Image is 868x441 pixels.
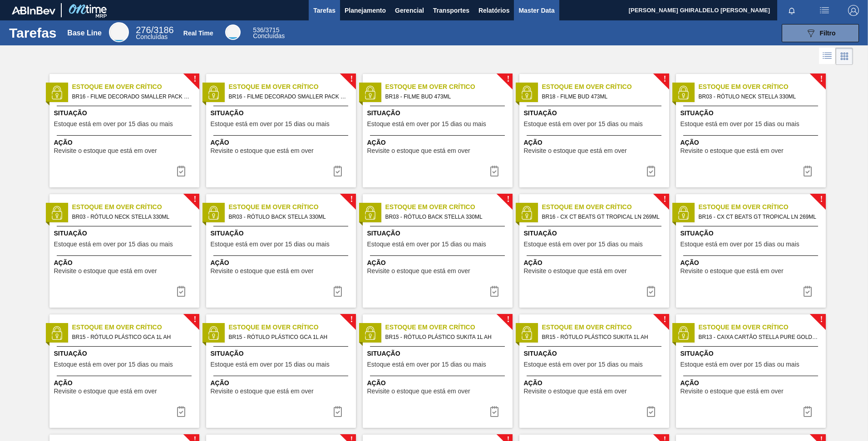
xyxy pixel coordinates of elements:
[520,86,533,99] img: status
[542,332,662,342] span: BR15 - RÓTULO PLÁSTICO SUKITA 1L AH
[363,86,377,99] img: status
[12,6,55,15] img: TNhmsLtSVTkK8tSr43FrP2fwEKptu5GPRR3wAAAABJRU5ErkJggg==
[72,332,192,342] span: BR15 - RÓTULO PLÁSTICO GCA 1L AH
[524,241,643,248] span: Estoque está em over por 15 dias ou mais
[681,349,824,358] span: Situação
[483,402,505,421] button: icon-task complete
[681,388,784,395] span: Revisite o estoque que está em over
[54,388,157,395] span: Revisite o estoque que está em over
[820,29,836,37] span: Filtro
[640,282,662,300] div: Completar tarefa: 30025860
[211,268,314,274] span: Revisite o estoque que está em over
[524,121,643,127] span: Estoque está em over por 15 dias ou mais
[72,92,192,102] span: BR16 - FILME DECORADO SMALLER PACK 269ML
[50,206,64,220] img: status
[350,196,353,203] span: !
[253,27,285,39] div: Real Time
[170,282,192,300] div: Completar tarefa: 30025858
[367,138,510,147] span: Ação
[640,162,662,180] div: Completar tarefa: 30025857
[640,402,662,421] div: Completar tarefa: 30025862
[136,33,168,40] span: Concluídas
[54,121,173,127] span: Estoque está em over por 15 dias ou mais
[797,162,819,180] button: icon-task complete
[50,86,64,99] img: status
[332,406,343,417] img: icon-task complete
[797,402,819,421] div: Completar tarefa: 30025863
[395,5,424,16] span: Gerencial
[367,121,486,127] span: Estoque está em over por 15 dias ou mais
[524,388,627,395] span: Revisite o estoque que está em over
[367,388,470,395] span: Revisite o estoque que está em over
[54,361,173,368] span: Estoque está em over por 15 dias ou mais
[327,282,349,300] button: icon-task complete
[170,162,192,180] button: icon-task complete
[681,378,824,388] span: Ação
[699,92,819,102] span: BR03 - RÓTULO NECK STELLA 330ML
[640,162,662,180] button: icon-task complete
[54,138,197,147] span: Ação
[681,229,824,238] span: Situação
[524,268,627,274] span: Revisite o estoque que está em over
[229,92,349,102] span: BR16 - FILME DECORADO SMALLER PACK 269ML
[797,162,819,180] div: Completar tarefa: 30025858
[327,282,349,300] div: Completar tarefa: 30025859
[681,138,824,147] span: Ação
[327,162,349,180] button: icon-task complete
[676,206,690,220] img: status
[211,138,354,147] span: Ação
[350,76,353,83] span: !
[327,162,349,180] div: Completar tarefa: 30025856
[524,138,667,147] span: Ação
[207,86,220,99] img: status
[50,326,64,340] img: status
[518,5,554,16] span: Master Data
[72,212,192,222] span: BR03 - RÓTULO NECK STELLA 330ML
[699,212,819,222] span: BR16 - CX CT BEATS GT TROPICAL LN 269ML
[363,206,377,220] img: status
[640,402,662,421] button: icon-task complete
[229,82,356,92] span: Estoque em Over Crítico
[820,196,823,203] span: !
[681,147,784,154] span: Revisite o estoque que está em over
[193,316,196,323] span: !
[332,166,343,176] img: icon-task complete
[72,202,199,212] span: Estoque em Over Crítico
[253,26,263,34] span: 536
[646,286,656,297] img: icon-task complete
[520,206,533,220] img: status
[207,206,220,220] img: status
[782,24,859,42] button: Filtro
[170,402,192,421] div: Completar tarefa: 30025861
[54,147,157,154] span: Revisite o estoque que está em over
[72,323,199,332] span: Estoque em Over Crítico
[253,26,279,34] span: / 3715
[797,282,819,300] button: icon-task complete
[385,212,505,222] span: BR03 - RÓTULO BACK STELLA 330ML
[385,332,505,342] span: BR15 - RÓTULO PLÁSTICO SUKITA 1L AH
[699,323,826,332] span: Estoque em Over Crítico
[699,82,826,92] span: Estoque em Over Crítico
[211,108,354,118] span: Situação
[524,229,667,238] span: Situação
[363,326,377,340] img: status
[524,147,627,154] span: Revisite o estoque que está em over
[54,108,197,118] span: Situação
[681,258,824,268] span: Ação
[367,268,470,274] span: Revisite o estoque que está em over
[777,4,806,17] button: Notificações
[211,361,330,368] span: Estoque está em over por 15 dias ou mais
[54,241,173,248] span: Estoque está em over por 15 dias ou mais
[681,361,799,368] span: Estoque está em over por 15 dias ou mais
[483,402,505,421] div: Completar tarefa: 30025862
[193,196,196,203] span: !
[54,258,197,268] span: Ação
[542,323,669,332] span: Estoque em Over Crítico
[170,402,192,421] button: icon-task complete
[385,92,505,102] span: BR18 - FILME BUD 473ML
[524,361,643,368] span: Estoque está em over por 15 dias ou mais
[699,202,826,212] span: Estoque em Over Crítico
[483,282,505,300] button: icon-task complete
[848,5,859,16] img: Logout
[542,212,662,222] span: BR16 - CX CT BEATS GT TROPICAL LN 269ML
